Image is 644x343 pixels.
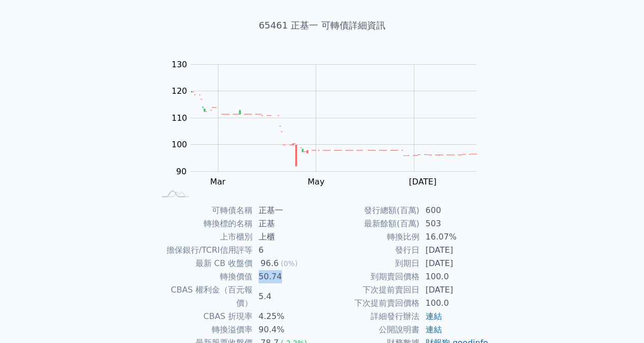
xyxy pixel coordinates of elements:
[322,323,419,336] td: 公開說明書
[409,177,436,187] tspan: [DATE]
[166,60,492,207] g: Chart
[322,204,419,217] td: 發行總額(百萬)
[172,86,187,96] tspan: 120
[253,217,322,230] td: 正基
[210,177,226,187] tspan: Mar
[419,257,489,270] td: [DATE]
[322,230,419,244] td: 轉換比例
[253,204,322,217] td: 正基一
[322,270,419,283] td: 到期賣回價格
[253,283,322,310] td: 5.4
[155,323,253,336] td: 轉換溢價率
[253,270,322,283] td: 50.74
[155,244,253,257] td: 擔保銀行/TCRI信用評等
[426,325,442,334] a: 連結
[419,270,489,283] td: 100.0
[419,204,489,217] td: 600
[322,297,419,310] td: 下次提前賣回價格
[172,60,187,69] tspan: 130
[419,283,489,297] td: [DATE]
[259,257,281,270] div: 96.6
[172,140,187,149] tspan: 100
[155,257,253,270] td: 最新 CB 收盤價
[419,297,489,310] td: 100.0
[155,310,253,323] td: CBAS 折現率
[155,270,253,283] td: 轉換價值
[419,217,489,230] td: 503
[143,18,501,33] h1: 65461 正基一 可轉債詳細資訊
[281,259,297,268] span: (0%)
[322,283,419,297] td: 下次提前賣回日
[253,310,322,323] td: 4.25%
[155,217,253,230] td: 轉換標的名稱
[155,283,253,310] td: CBAS 權利金（百元報價）
[307,177,324,187] tspan: May
[322,244,419,257] td: 發行日
[155,230,253,244] td: 上市櫃別
[253,230,322,244] td: 上櫃
[191,92,477,166] g: Series
[176,167,186,176] tspan: 90
[322,217,419,230] td: 最新餘額(百萬)
[253,323,322,336] td: 90.4%
[322,257,419,270] td: 到期日
[155,204,253,217] td: 可轉債名稱
[426,311,442,321] a: 連結
[419,244,489,257] td: [DATE]
[253,244,322,257] td: 6
[419,230,489,244] td: 16.07%
[172,113,187,123] tspan: 110
[322,310,419,323] td: 詳細發行辦法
